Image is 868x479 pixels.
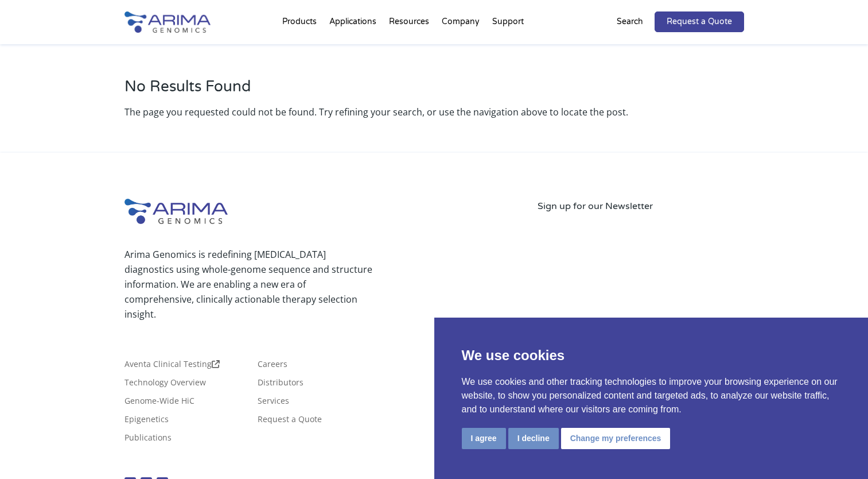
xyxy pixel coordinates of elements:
p: We use cookies [462,345,841,366]
p: We use cookies and other tracking technologies to improve your browsing experience on our website... [462,375,841,416]
a: Publications [124,434,172,446]
a: Careers [258,360,287,373]
h1: No Results Found [124,78,744,105]
a: Technology Overview [124,378,206,391]
a: Epigenetics [124,415,169,428]
a: Aventa Clinical Testing [124,360,220,373]
p: Search [617,14,643,29]
button: Change my preferences [561,428,671,449]
img: Arima-Genomics-logo [124,199,228,224]
button: I decline [508,428,559,449]
button: I agree [462,428,506,449]
a: Genome-Wide HiC [124,397,194,410]
p: Sign up for our Newsletter [538,199,744,214]
a: Services [258,397,289,410]
iframe: Form 0 [538,214,744,289]
a: Request a Quote [258,415,322,428]
a: Request a Quote [655,11,744,32]
img: Arima-Genomics-logo [124,11,211,33]
a: Distributors [258,378,303,391]
p: Arima Genomics is redefining [MEDICAL_DATA] diagnostics using whole-genome sequence and structure... [124,247,372,322]
p: The page you requested could not be found. Try refining your search, or use the navigation above ... [124,105,744,119]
